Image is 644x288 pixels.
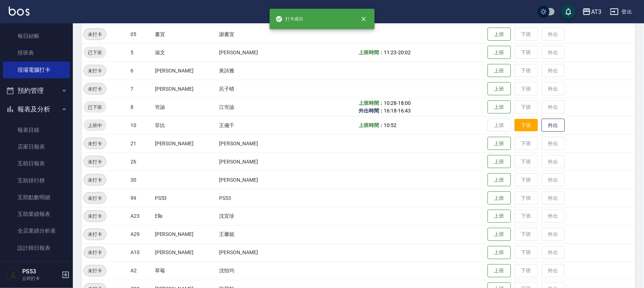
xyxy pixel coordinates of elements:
td: 草莓 [153,262,218,280]
img: Logo [9,7,30,16]
img: Person [6,268,20,282]
td: A23 [129,207,153,225]
button: 登出 [607,5,635,19]
span: 16:43 [398,108,411,114]
td: - - [357,98,486,116]
td: [PERSON_NAME] [218,134,293,153]
a: 全店業績分析表 [3,222,70,239]
a: 報表目錄 [3,122,70,138]
td: 謝書宜 [218,25,293,43]
span: 已下班 [83,49,106,56]
a: 互助點數明細 [3,189,70,206]
span: 打卡成功 [276,15,303,23]
a: 排班表 [3,44,70,61]
span: 10:52 [384,122,397,128]
td: [PERSON_NAME] [218,43,293,62]
td: - [357,43,486,62]
span: 未打卡 [84,267,106,275]
td: 7 [129,80,153,98]
td: 5 [129,43,153,62]
td: 30 [129,171,153,189]
td: A29 [129,225,153,244]
button: save [561,4,576,19]
b: 上班時間： [359,100,384,106]
span: 未打卡 [84,213,106,220]
td: [PERSON_NAME] [218,244,293,262]
button: 上班 [488,210,511,223]
b: 上班時間： [359,50,384,55]
button: 外出 [542,119,565,132]
div: AT3 [591,7,601,16]
button: 上班 [488,246,511,260]
span: 11:23 [384,50,397,55]
span: 20:02 [398,50,411,55]
span: 未打卡 [84,231,106,238]
td: [PERSON_NAME] [153,62,218,80]
td: 10 [129,116,153,134]
span: 上班中 [83,122,106,129]
td: 黃詩雅 [218,62,293,80]
span: 未打卡 [84,67,106,75]
td: 菲比 [153,116,218,134]
a: 設計師日報表 [3,240,70,256]
td: PS53 [218,189,293,207]
td: 21 [129,134,153,153]
span: 未打卡 [84,85,106,93]
td: 書宜 [153,25,218,43]
p: 公司打卡 [22,275,59,282]
td: 王馨妮 [218,225,293,244]
span: 16:18 [384,108,397,114]
td: A10 [129,244,153,262]
span: 未打卡 [84,31,106,38]
button: 上班 [488,28,511,41]
button: 上班 [488,192,511,205]
button: 下班 [515,119,538,132]
button: 上班 [488,137,511,150]
span: 未打卡 [84,140,106,147]
a: 互助日報表 [3,155,70,172]
a: 互助業績報表 [3,206,70,222]
button: 上班 [488,228,511,241]
td: [PERSON_NAME] [153,244,218,262]
td: [PERSON_NAME] [153,80,218,98]
button: 上班 [488,64,511,78]
td: 江岢諭 [218,98,293,116]
button: 上班 [488,82,511,96]
td: [PERSON_NAME] [153,225,218,244]
td: 99 [129,189,153,207]
span: 未打卡 [84,249,106,257]
button: 上班 [488,173,511,187]
span: 未打卡 [84,194,106,202]
button: close [356,11,372,27]
button: 預約管理 [3,81,70,100]
td: 6 [129,62,153,80]
span: 未打卡 [84,176,106,184]
a: 設計師業績分析表 [3,256,70,273]
td: 05 [129,25,153,43]
b: 上班時間： [359,122,384,128]
button: 上班 [488,46,511,59]
td: [PERSON_NAME] [218,171,293,189]
td: 岢諭 [153,98,218,116]
span: 10:28 [384,100,397,106]
td: 8 [129,98,153,116]
a: 店家日報表 [3,138,70,155]
td: [PERSON_NAME] [218,153,293,171]
button: 報表及分析 [3,100,70,119]
b: 外出時間： [359,108,384,114]
h5: PS53 [22,268,59,275]
td: 26 [129,153,153,171]
a: 每日結帳 [3,28,70,44]
td: Ella [153,207,218,225]
td: [PERSON_NAME] [153,134,218,153]
td: 呂子晴 [218,80,293,98]
td: A2 [129,262,153,280]
td: 沈怡均 [218,262,293,280]
td: 沈宜珍 [218,207,293,225]
td: 王儀千 [218,116,293,134]
span: 未打卡 [84,158,106,166]
button: 上班 [488,155,511,169]
a: 互助排行榜 [3,172,70,189]
span: 18:00 [398,100,411,106]
button: 上班 [488,264,511,278]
